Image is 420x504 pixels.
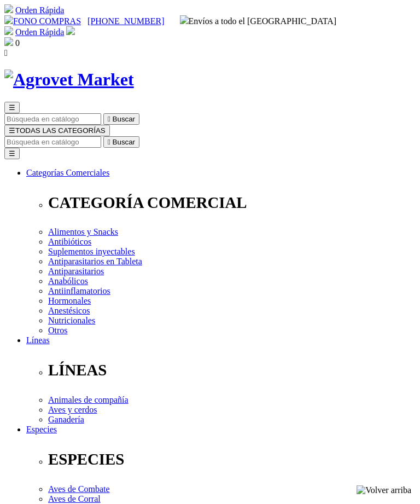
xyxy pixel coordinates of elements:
button: ☰TODAS LAS CATEGORÍAS [4,125,110,136]
img: Agrovet Market [4,69,134,90]
input: Buscar [4,113,101,125]
a: Acceda a su cuenta de cliente [66,27,75,37]
a: Anestésicos [48,306,90,315]
a: Orden Rápida [15,27,64,37]
img: shopping-bag.svg [4,37,13,46]
a: Antiparasitarios [48,267,104,276]
p: CATEGORÍA COMERCIAL [48,194,416,212]
a: Alimentos y Snacks [48,227,118,236]
i:  [108,138,110,146]
input: Buscar [4,136,101,148]
a: Aves y cerdos [48,405,97,414]
a: Aves de Combate [48,484,110,494]
a: Líneas [26,335,50,345]
a: Hormonales [48,296,91,305]
a: Suplementos inyectables [48,247,135,256]
span: ☰ [9,103,15,112]
img: user.svg [66,26,75,35]
a: Categorías Comerciales [26,168,109,177]
button: ☰ [4,102,20,113]
span: Envíos a todo el [GEOGRAPHIC_DATA] [180,16,337,26]
span: ☰ [9,126,15,135]
button:  Buscar [103,113,139,125]
a: FONO COMPRAS [4,16,81,26]
a: Ganadería [48,415,84,424]
button:  Buscar [103,136,139,148]
img: Volver arriba [357,485,411,495]
a: [PHONE_NUMBER] [87,16,164,26]
span: 0 [15,38,20,48]
a: Anabólicos [48,276,88,286]
span: Buscar [113,115,135,123]
a: Antibióticos [48,237,91,246]
a: Animales de compañía [48,395,129,404]
span: Buscar [113,138,135,146]
a: Orden Rápida [15,5,64,15]
img: shopping-cart.svg [4,4,13,13]
a: Nutricionales [48,316,95,325]
a: Otros [48,326,68,335]
p: LÍNEAS [48,361,416,379]
img: phone.svg [4,15,13,24]
img: delivery-truck.svg [180,15,189,24]
a: Antiparasitarios en Tableta [48,257,142,266]
img: shopping-cart.svg [4,26,13,35]
a: Especies [26,425,57,434]
i:  [108,115,110,123]
button: ☰ [4,148,20,159]
i:  [4,48,8,57]
a: Aves de Corral [48,494,101,503]
a: Antiinflamatorios [48,286,110,296]
p: ESPECIES [48,450,416,468]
